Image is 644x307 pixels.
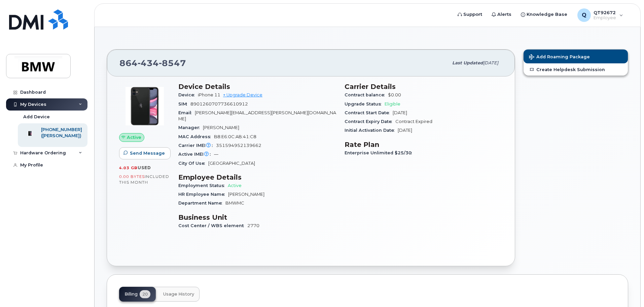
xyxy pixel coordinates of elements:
[178,92,198,97] span: Device
[393,110,407,115] span: [DATE]
[214,134,256,139] span: B8:E6:0C:AB:41:C8
[385,101,400,106] span: Eligible
[127,134,141,141] span: Active
[178,213,336,221] h3: Business Unit
[483,60,498,65] span: [DATE]
[223,92,262,97] a: + Upgrade Device
[163,291,194,297] span: Usage History
[178,134,214,139] span: MAC Address
[119,58,186,68] span: 864
[178,152,214,157] span: Active IMEI
[178,83,336,91] h3: Device Details
[388,92,401,97] span: $0.00
[345,128,398,133] span: Initial Activation Date
[178,161,208,166] span: City Of Use
[615,278,639,302] iframe: Messenger Launcher
[178,201,225,206] span: Department Name
[178,110,336,121] span: [PERSON_NAME][EMAIL_ADDRESS][PERSON_NAME][DOMAIN_NAME]
[214,152,218,157] span: —
[345,119,395,124] span: Contract Expiry Date
[124,86,165,126] img: iPhone_11.jpg
[398,128,412,133] span: [DATE]
[247,223,259,228] span: 2770
[208,161,255,166] span: [GEOGRAPHIC_DATA]
[190,101,248,106] span: 8901260707736610912
[345,141,503,149] h3: Rate Plan
[345,92,388,97] span: Contract balance
[203,125,239,130] span: [PERSON_NAME]
[225,201,244,206] span: BMWMC
[119,174,145,179] span: 0.00 Bytes
[119,165,138,170] span: 4.03 GB
[178,192,228,197] span: HR Employee Name
[345,83,503,91] h3: Carrier Details
[119,147,171,159] button: Send Message
[452,60,483,65] span: Last updated
[178,223,247,228] span: Cost Center / WBS element
[216,143,261,148] span: 351594952139662
[395,119,432,124] span: Contract Expired
[529,54,590,61] span: Add Roaming Package
[524,63,628,75] a: Create Helpdesk Submission
[524,50,628,63] button: Add Roaming Package
[178,143,216,148] span: Carrier IMEI
[178,110,195,115] span: Email
[345,110,393,115] span: Contract Start Date
[138,165,151,170] span: used
[130,150,165,156] span: Send Message
[178,183,228,188] span: Employment Status
[228,183,242,188] span: Active
[345,101,385,106] span: Upgrade Status
[345,150,415,155] span: Enterprise Unlimited $25/30
[138,58,159,68] span: 434
[198,92,220,97] span: iPhone 11
[178,101,190,106] span: SIM
[178,125,203,130] span: Manager
[228,192,264,197] span: [PERSON_NAME]
[159,58,186,68] span: 8547
[178,173,336,181] h3: Employee Details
